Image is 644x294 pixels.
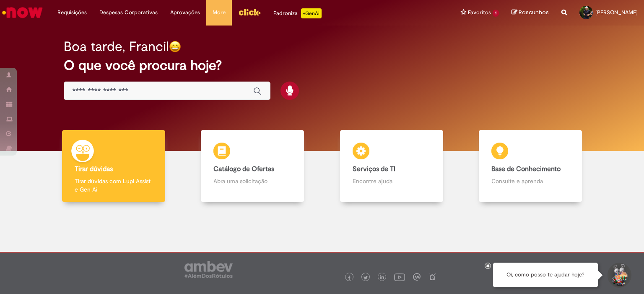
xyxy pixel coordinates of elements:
[364,276,368,280] img: logo_footer_twitter.png
[184,261,233,278] img: logo_footer_ambev_rotulo_gray.png
[493,263,598,287] div: Oi, como posso te ajudar hoje?
[353,165,395,173] b: Serviços de TI
[413,273,421,281] img: logo_footer_workplace.png
[301,8,322,18] p: +GenAi
[428,273,436,281] img: logo_footer_naosei.png
[64,39,169,54] h2: Boa tarde, Francil
[394,271,405,282] img: logo_footer_youtube.png
[461,130,600,202] a: Base de Conhecimento Consulte e aprenda
[512,9,549,17] a: Rascunhos
[353,177,431,185] p: Encontre ajuda
[183,130,322,202] a: Catálogo de Ofertas Abra uma solicitação
[595,9,638,16] span: [PERSON_NAME]
[347,276,351,280] img: logo_footer_facebook.png
[57,8,87,17] span: Requisições
[213,177,291,185] p: Abra uma solicitação
[99,8,158,17] span: Despesas Corporativas
[64,58,581,73] h2: O que você procura hoje?
[238,6,261,18] img: click_logo_yellow_360x200.png
[493,10,499,17] span: 1
[1,4,44,21] img: ServiceNow
[273,8,322,18] div: Padroniza
[213,165,274,173] b: Catálogo de Ofertas
[213,8,226,17] span: More
[468,8,491,17] span: Favoritos
[170,8,200,17] span: Aprovações
[75,177,153,194] p: Tirar dúvidas com Lupi Assist e Gen Ai
[75,165,113,173] b: Tirar dúvidas
[44,130,183,202] a: Tirar dúvidas Tirar dúvidas com Lupi Assist e Gen Ai
[519,8,549,16] span: Rascunhos
[169,41,181,53] img: happy-face.png
[491,165,561,173] b: Base de Conhecimento
[491,177,569,185] p: Consulte e aprenda
[322,130,461,202] a: Serviços de TI Encontre ajuda
[380,275,384,280] img: logo_footer_linkedin.png
[606,263,631,288] button: Iniciar Conversa de Suporte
